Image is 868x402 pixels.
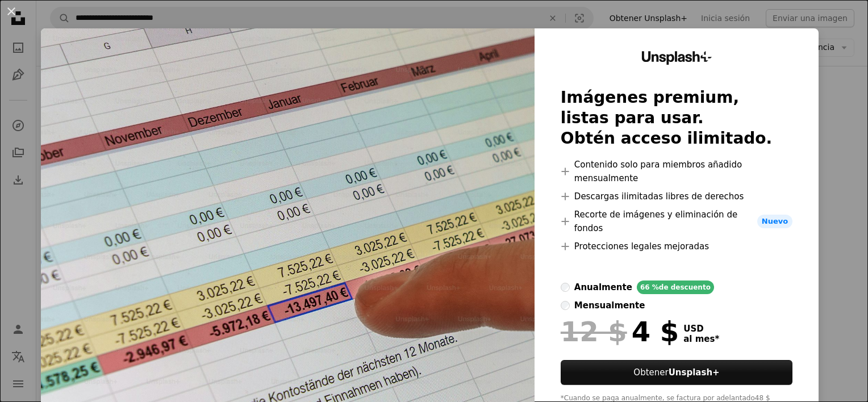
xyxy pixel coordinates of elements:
strong: Unsplash+ [669,367,720,378]
input: anualmente66 %de descuento [561,283,570,292]
span: al mes * [683,334,719,344]
li: Recorte de imágenes y eliminación de fondos [561,208,792,235]
li: Contenido solo para miembros añadido mensualmente [561,158,792,185]
li: Protecciones legales mejoradas [561,240,792,253]
button: ObtenerUnsplash+ [561,360,792,385]
span: 12 $ [561,317,627,346]
div: mensualmente [574,299,645,312]
h2: Imágenes premium, listas para usar. Obtén acceso ilimitado. [561,87,792,149]
div: 66 % de descuento [637,280,714,294]
div: 4 $ [561,317,679,346]
span: USD [683,324,719,334]
span: Nuevo [757,215,792,228]
input: mensualmente [561,301,570,310]
div: anualmente [574,280,632,294]
li: Descargas ilimitadas libres de derechos [561,190,792,203]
